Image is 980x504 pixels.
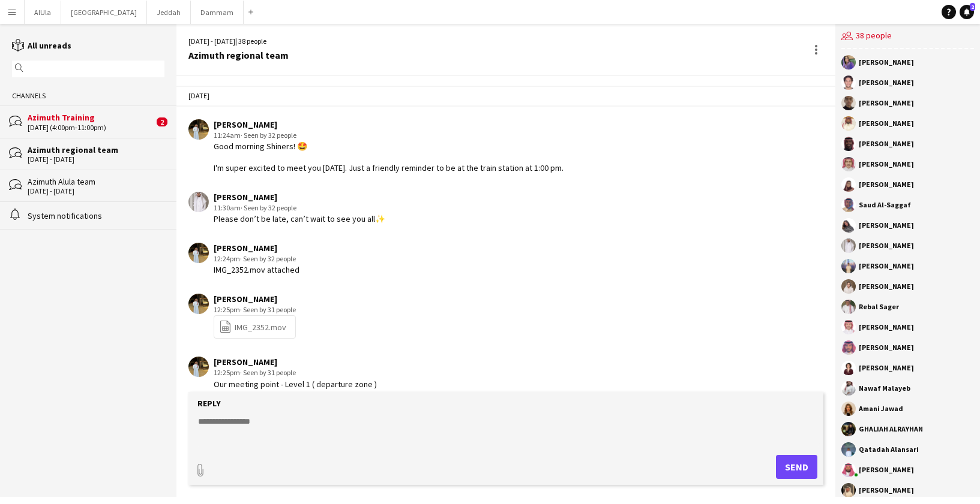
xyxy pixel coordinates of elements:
[970,3,975,11] span: 2
[214,203,385,213] div: 11:30am
[176,86,835,106] div: [DATE]
[214,367,377,378] div: 12:25pm
[28,187,164,195] div: [DATE] - [DATE]
[776,455,817,479] button: Send
[214,304,296,315] div: 12:25pm
[859,201,911,209] div: Saud Al-Saggaf
[214,253,299,264] div: 12:24pm
[214,130,564,141] div: 11:24am
[859,344,914,351] div: [PERSON_NAME]
[214,141,564,174] div: Good morning Shiners! 🤩 I'm super excited to meet you [DATE]. Just a friendly reminder to be at t...
[859,140,914,147] div: [PERSON_NAME]
[841,24,974,49] div: 38 people
[28,176,164,187] div: Azimuth Alula team
[859,425,923,433] div: GHALIAH ALRAYHAN
[859,59,914,66] div: [PERSON_NAME]
[147,1,191,24] button: Jeddah
[188,50,289,61] div: Azimuth regional team
[859,466,914,473] div: [PERSON_NAME]
[214,294,296,304] div: [PERSON_NAME]
[859,283,914,290] div: [PERSON_NAME]
[859,303,899,310] div: Rebal Sager
[28,155,164,164] div: [DATE] - [DATE]
[214,264,299,275] div: IMG_2352.mov attached
[859,385,910,392] div: Nawaf Malayeb
[25,1,61,24] button: AlUla
[859,99,914,107] div: [PERSON_NAME]
[859,242,914,249] div: [PERSON_NAME]
[157,117,167,126] span: 2
[960,5,974,19] a: 2
[859,120,914,127] div: [PERSON_NAME]
[859,181,914,188] div: [PERSON_NAME]
[859,324,914,331] div: [PERSON_NAME]
[219,320,286,334] a: IMG_2352.mov
[28,210,164,221] div: System notifications
[859,161,914,168] div: [PERSON_NAME]
[859,446,919,453] div: Qatadah Alansari
[191,1,244,24] button: Dammam
[859,487,914,494] div: [PERSON_NAME]
[214,119,564,130] div: [PERSON_NAME]
[188,36,289,47] div: [DATE] - [DATE] | 38 people
[240,254,296,263] span: · Seen by 32 people
[214,213,385,224] div: Please don’t be late, can’t wait to see you all✨
[214,243,299,253] div: [PERSON_NAME]
[28,112,154,123] div: Azimuth Training
[241,203,296,212] span: · Seen by 32 people
[28,144,164,155] div: Azimuth regional team
[859,222,914,229] div: [PERSON_NAME]
[859,262,914,270] div: [PERSON_NAME]
[240,305,296,314] span: · Seen by 31 people
[61,1,147,24] button: [GEOGRAPHIC_DATA]
[241,131,296,140] span: · Seen by 32 people
[240,368,296,377] span: · Seen by 31 people
[28,123,154,132] div: [DATE] (4:00pm-11:00pm)
[214,192,385,203] div: [PERSON_NAME]
[859,405,903,412] div: Amani Jawad
[859,79,914,86] div: [PERSON_NAME]
[197,398,221,409] label: Reply
[12,40,71,51] a: All unreads
[214,379,377,390] div: Our meeting point - Level 1 ( departure zone )
[859,364,914,372] div: [PERSON_NAME]
[214,357,377,367] div: [PERSON_NAME]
